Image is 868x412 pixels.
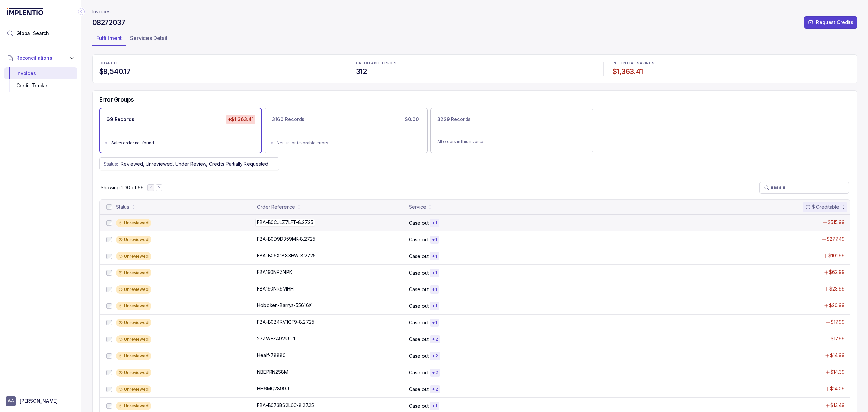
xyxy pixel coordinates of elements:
p: $17.99 [831,335,845,342]
input: checkbox-checkbox [106,387,112,392]
p: FBA-B06X1BX3HW-8.27.25 [257,252,316,259]
p: + 1 [432,220,437,226]
p: + 1 [432,287,437,292]
p: FBA-B0CJLZ7LFT-8.27.25 [255,219,315,226]
p: HH6MQ2899J [257,385,289,392]
input: checkbox-checkbox [106,370,112,375]
p: [PERSON_NAME] [20,398,58,405]
div: Unreviewed [116,319,151,327]
input: checkbox-checkbox [106,237,112,242]
p: $0.00 [403,115,420,124]
div: Unreviewed [116,402,151,410]
div: Unreviewed [116,285,151,294]
p: + 2 [432,370,438,375]
div: Remaining page entries [101,184,143,191]
input: checkbox-checkbox [106,353,112,359]
p: $515.99 [828,219,845,226]
p: +$1,363.41 [226,115,255,124]
p: CHARGES [99,61,337,65]
p: Case out [409,303,429,310]
p: FBA-B0D9D359MK-8.27.25 [257,236,315,242]
button: Status:Reviewed, Unreviewed, Under Review, Credits Partially Requested [99,157,279,170]
p: $17.99 [831,319,845,325]
nav: breadcrumb [92,8,111,15]
p: All orders in this invoice [437,138,586,145]
p: Case out [409,386,429,393]
div: Unreviewed [116,302,151,310]
input: checkbox-checkbox [106,337,112,342]
p: Case out [409,319,429,326]
button: User initials[PERSON_NAME] [6,396,75,406]
button: Request Credits [804,16,857,29]
p: + 1 [432,403,437,409]
p: NBEPRN2S8M [257,369,288,375]
p: FBA-B073BS2L6C-8.27.25 [257,402,314,409]
p: FBA190NR9MHH [257,285,293,292]
p: Case out [409,369,429,376]
p: $13.49 [830,402,845,409]
p: 3160 Records [272,116,304,123]
div: Reconciliations [4,66,77,93]
p: Case out [409,236,429,243]
h4: 312 [356,67,594,76]
p: Case out [409,220,429,226]
span: Reconciliations [16,55,52,61]
p: Fulfillment [96,34,122,42]
div: Unreviewed [116,269,151,277]
p: $14.39 [830,369,845,375]
div: Unreviewed [116,385,151,393]
p: Case out [409,402,429,409]
div: Unreviewed [116,252,151,260]
p: 69 Records [106,116,134,123]
div: Sales order not found [111,139,254,146]
div: Unreviewed [116,352,151,360]
li: Tab Services Detail [126,33,172,46]
p: $14.09 [830,385,845,392]
button: Reconciliations [4,51,77,65]
p: $14.99 [830,352,845,359]
p: FBA-B0B4RV1QF9-8.27.25 [257,319,314,325]
p: FBA190NRZNPK [257,269,292,276]
h4: $1,363.41 [613,67,850,76]
ul: Tab Group [92,33,857,46]
p: Case out [409,253,429,260]
input: checkbox-checkbox [106,320,112,325]
p: Case out [409,353,429,359]
input: checkbox-checkbox [106,254,112,259]
input: checkbox-checkbox [106,270,112,276]
p: Hoboken-Barrys-55616X [257,302,312,309]
p: + 1 [432,237,437,242]
p: + 2 [432,387,438,392]
div: Collapse Icon [77,7,85,16]
input: checkbox-checkbox [106,403,112,409]
p: Services Detail [130,34,167,42]
div: Status [116,204,129,210]
p: Showing 1-30 of 69 [101,184,143,191]
li: Tab Fulfillment [92,33,126,46]
input: checkbox-checkbox [106,220,112,226]
div: Unreviewed [116,236,151,244]
h4: $9,540.17 [99,67,337,76]
div: Order Reference [257,204,295,210]
p: $277.49 [827,236,845,242]
div: Unreviewed [116,369,151,377]
p: Case out [409,286,429,293]
p: $101.99 [828,252,845,259]
p: Reviewed, Unreviewed, Under Review, Credits Partially Requested [121,161,268,167]
p: Status: [104,161,118,167]
p: Invoices [92,8,111,15]
input: checkbox-checkbox [106,204,112,210]
p: Request Credits [816,19,853,26]
p: Healf-78880 [257,352,285,359]
p: CREDITABLE ERRORS [356,61,594,65]
h4: 08272037 [92,18,125,27]
div: Neutral or favorable errors [277,139,420,146]
p: + 1 [432,303,437,309]
span: Global Search [16,30,49,37]
div: Unreviewed [116,335,151,343]
p: Case out [409,269,429,276]
p: Case out [409,336,429,343]
p: + 1 [432,254,437,259]
div: Service [409,204,426,210]
input: checkbox-checkbox [106,303,112,309]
